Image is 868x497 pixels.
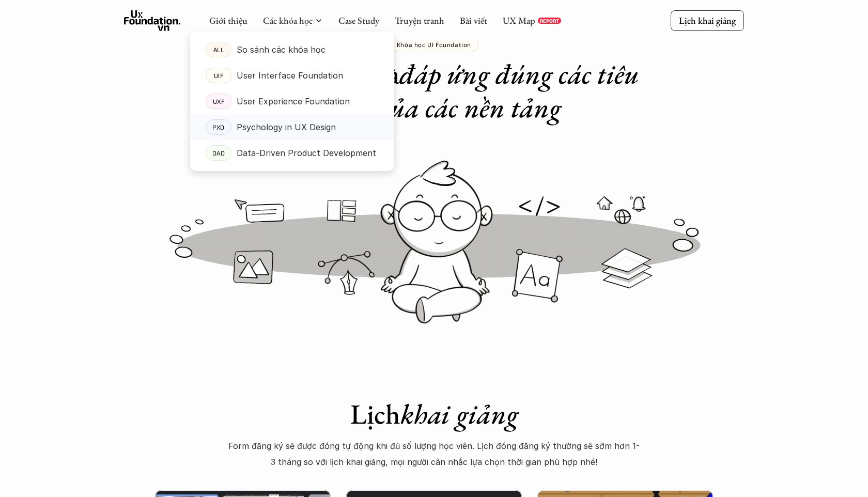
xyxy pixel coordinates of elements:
a: UXFUser Experience Foundation [190,88,394,114]
a: Bài viết [460,14,487,26]
a: Giới thiệu [209,14,247,26]
h1: Lịch [227,397,641,431]
p: Khóa học UI Foundation [397,41,471,48]
p: User Experience Foundation [237,94,350,109]
p: Form đăng ký sẽ được đóng tự động khi đủ số lượng học viên. Lịch đóng đăng ký thường sẽ sớm hơn 1... [227,438,641,470]
a: Các khóa học [263,14,313,26]
p: PXD [212,123,225,131]
h1: Thiết kế đẹp và [227,57,641,125]
a: UIFUser Interface Foundation [190,63,394,88]
a: Truyện tranh [395,14,444,26]
a: PXDPsychology in UX Design [190,114,394,140]
a: Lịch khai giảng [671,10,744,30]
p: Lịch khai giảng [679,14,736,26]
p: Psychology in UX Design [237,119,336,135]
p: So sánh các khóa học [237,42,326,57]
p: Data-Driven Product Development [237,145,376,161]
em: khai giảng [400,396,518,432]
p: DAD [212,149,225,157]
a: UX Map [503,14,535,26]
a: DADData-Driven Product Development [190,140,394,166]
a: ALLSo sánh các khóa học [190,37,394,63]
p: UIF [214,72,224,79]
p: User Interface Foundation [237,68,343,83]
em: đáp ứng đúng các tiêu chuẩn của các nền tảng [307,56,645,126]
a: Case Study [338,14,379,26]
p: UXF [213,98,225,105]
p: REPORT [540,18,559,24]
p: ALL [213,46,224,53]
